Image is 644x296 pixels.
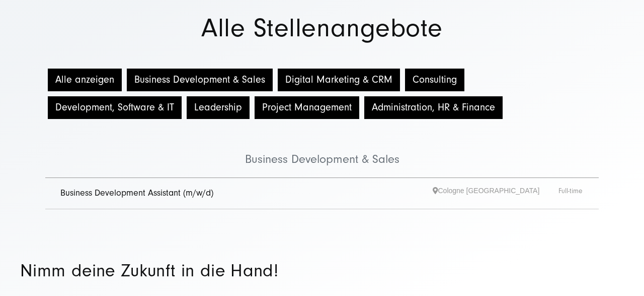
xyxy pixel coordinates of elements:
button: Project Management [255,96,359,119]
span: Cologne [GEOGRAPHIC_DATA] [433,186,558,201]
h1: Alle Stellenangebote [20,16,624,41]
button: Administration, HR & Finance [364,96,503,119]
h2: Nimm deine Zukunft in die Hand! [20,262,372,279]
button: Development, Software & IT [48,96,182,119]
button: Consulting [405,69,464,91]
span: Full-time [558,186,584,201]
button: Leadership [187,96,250,119]
button: Digital Marketing & CRM [278,69,400,91]
li: Business Development & Sales [45,122,599,178]
a: Business Development Assistant (m/w/d) [60,188,213,198]
button: Alle anzeigen [48,69,122,91]
button: Business Development & Sales [127,69,273,91]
